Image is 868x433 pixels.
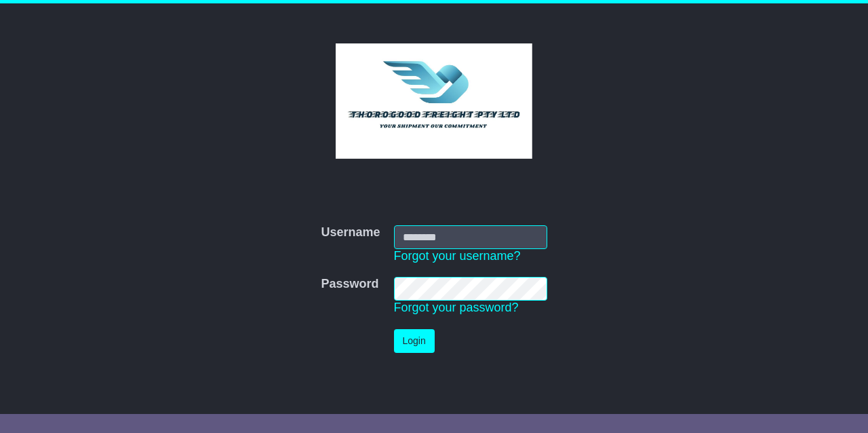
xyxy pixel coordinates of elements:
[321,277,378,292] label: Password
[394,249,521,263] a: Forgot your username?
[394,301,519,314] a: Forgot your password?
[394,329,435,353] button: Login
[336,43,533,159] img: Thorogood Freight Pty Ltd
[321,225,380,240] label: Username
